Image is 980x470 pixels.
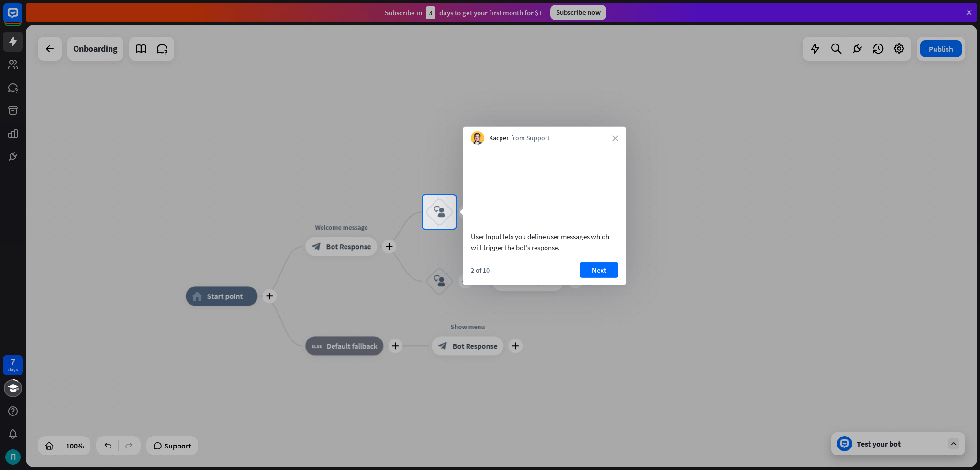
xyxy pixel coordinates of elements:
div: 2 of 10 [471,265,490,274]
button: Open LiveChat chat widget [8,4,36,33]
i: close [612,135,618,141]
i: block_user_input [434,206,445,218]
button: Next [580,262,618,277]
span: from Support [511,133,550,143]
span: Kacper [489,133,509,143]
div: User Input lets you define user messages which will trigger the bot’s response. [471,230,618,252]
